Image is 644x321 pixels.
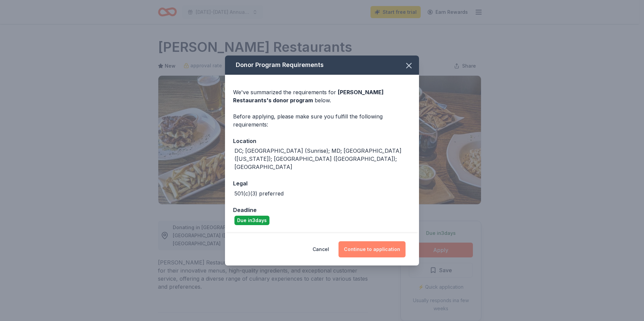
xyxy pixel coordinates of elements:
div: 501(c)(3) preferred [234,189,284,198]
button: Cancel [313,241,329,257]
div: Before applying, please make sure you fulfill the following requirements: [233,112,411,129]
div: Donor Program Requirements [225,56,419,75]
div: Due in 3 days [234,216,269,225]
div: Location [233,137,411,145]
div: Deadline [233,206,411,214]
button: Continue to application [339,241,406,257]
div: DC; [GEOGRAPHIC_DATA] (Sunrise); MD; [GEOGRAPHIC_DATA] ([US_STATE]); [GEOGRAPHIC_DATA] ([GEOGRAPH... [234,147,411,171]
div: We've summarized the requirements for below. [233,88,411,104]
div: Legal [233,179,411,188]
